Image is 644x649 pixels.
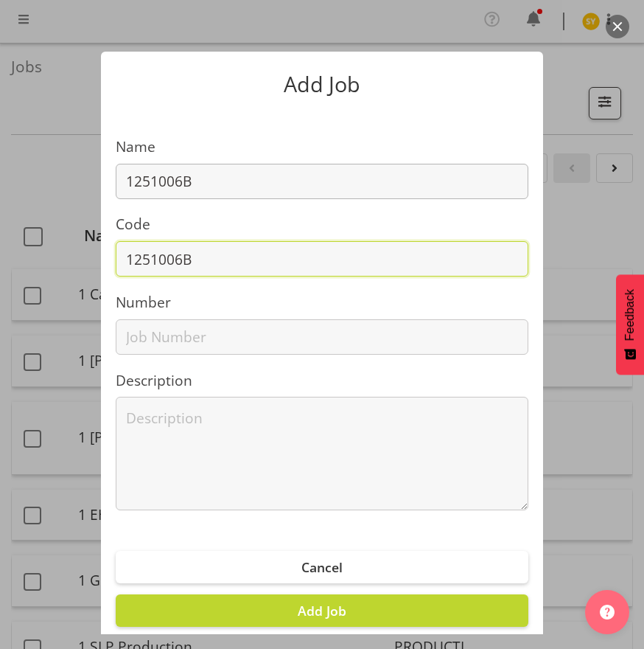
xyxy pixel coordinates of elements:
[298,602,346,619] span: Add Job
[116,164,528,199] input: Job Name
[616,274,644,375] button: Feedback - Show survey
[623,289,637,341] span: Feedback
[116,551,528,583] button: Cancel
[116,241,528,277] input: Job Code
[600,605,615,619] img: help-xxl-2.png
[116,319,528,355] input: Job Number
[116,292,528,313] label: Number
[116,214,528,235] label: Code
[116,594,528,627] button: Add Job
[116,74,528,95] p: Add Job
[301,558,343,576] span: Cancel
[116,136,528,158] label: Name
[116,370,528,392] label: Description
